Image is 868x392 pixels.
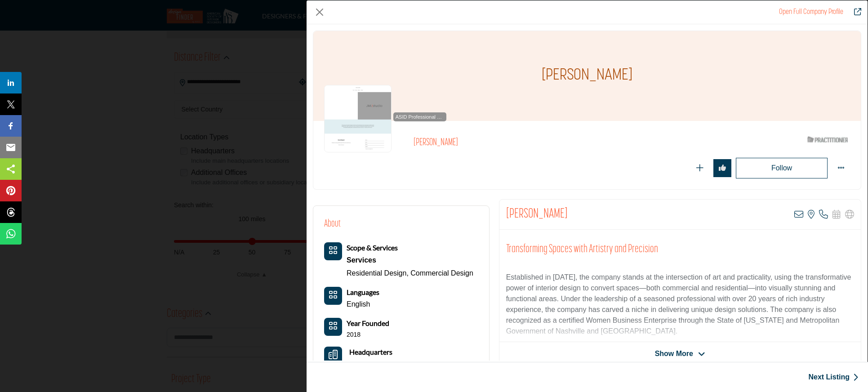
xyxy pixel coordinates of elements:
div: Interior and exterior spaces including lighting, layouts, furnishings, accessories, artwork, land... [347,254,473,267]
a: Residential Design, [347,269,409,277]
button: Redirect to login page [691,159,709,177]
h1: [PERSON_NAME] [542,31,632,121]
span: ASID Professional Practitioner [395,113,445,121]
h2: About [324,217,341,232]
b: Year Founded [347,318,389,329]
p: Established in [DATE], the company stands at the intersection of art and practicality, using the ... [506,272,854,337]
h2: Jennifer Leonard [506,206,568,223]
h2: Transforming Spaces with Artistry and Precision [506,243,854,256]
h2: [PERSON_NAME] [414,137,661,149]
a: Redirect to jennifer-leonard [779,9,843,16]
p: 2018 [347,330,361,339]
button: Category Icon [324,242,342,260]
a: Next Listing [808,372,859,383]
b: Scope & Services [347,243,398,252]
span: Show More [655,348,693,359]
button: More Options [832,159,850,177]
a: English [347,300,370,308]
button: Redirect to login page [713,159,731,177]
a: Redirect to jennifer-leonard [848,7,861,18]
button: Redirect to login [736,158,828,178]
a: Scope & Services [347,244,398,252]
button: Category Icon [324,287,342,305]
a: Services [347,254,473,267]
button: No of member icon [324,318,342,336]
p: [STREET_ADDRESS] [349,359,411,368]
b: Headquarters [349,347,392,357]
img: ASID Qualified Practitioners [807,134,848,145]
button: Headquarter icon [324,347,342,365]
b: Languages [347,288,379,296]
img: jennifer-leonard logo [324,85,392,152]
a: Commercial Design [410,269,473,277]
a: Languages [347,289,379,296]
button: Close [313,5,326,19]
